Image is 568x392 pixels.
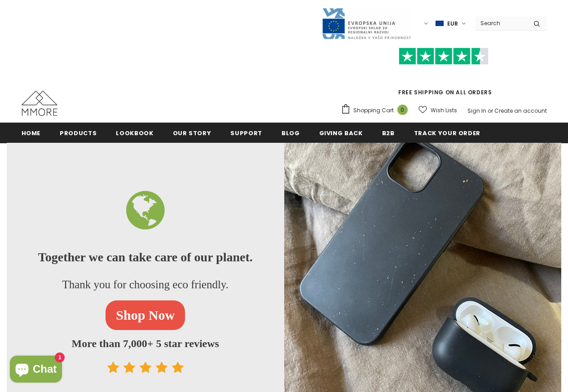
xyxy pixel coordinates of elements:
[431,106,457,115] span: Wish Lists
[353,106,394,115] span: Shopping Cart
[230,123,262,143] a: support
[321,7,411,40] img: Javni Razpis
[62,278,229,291] span: Thank you for choosing eco friendly.
[22,91,57,116] img: MMORE Cases
[397,105,408,115] span: 0
[467,107,486,115] a: Sign In
[60,129,97,137] span: Products
[414,123,480,143] a: Track your order
[382,129,395,137] span: B2B
[282,123,300,143] a: Blog
[494,107,547,115] a: Create an account
[475,17,527,30] input: Search Site
[341,104,412,117] a: Shopping Cart 0
[116,123,153,143] a: Lookbook
[414,129,480,137] span: Track your order
[38,250,253,264] span: Together we can take care of our planet.
[321,19,411,27] a: Javni Razpis
[22,123,41,143] a: Home
[319,123,363,143] a: Giving back
[399,48,489,65] img: Trust Pilot Stars
[116,129,153,137] span: Lookbook
[230,129,262,137] span: support
[116,308,175,322] span: Shop Now
[418,102,457,118] a: Wish Lists
[319,129,363,137] span: Giving back
[60,123,97,143] a: Products
[382,123,395,143] a: B2B
[341,52,547,96] span: FREE SHIPPING ON ALL ORDERS
[173,129,211,137] span: Our Story
[7,356,65,385] inbox-online-store-chat: Shopify online store chat
[22,129,41,137] span: Home
[173,123,211,143] a: Our Story
[16,339,275,348] span: More than 7,000+ 5 star reviews
[341,65,547,88] iframe: Customer reviews powered by Trustpilot
[282,129,300,137] span: Blog
[488,107,493,115] span: or
[447,19,458,28] span: EUR
[106,300,185,330] a: Shop Now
